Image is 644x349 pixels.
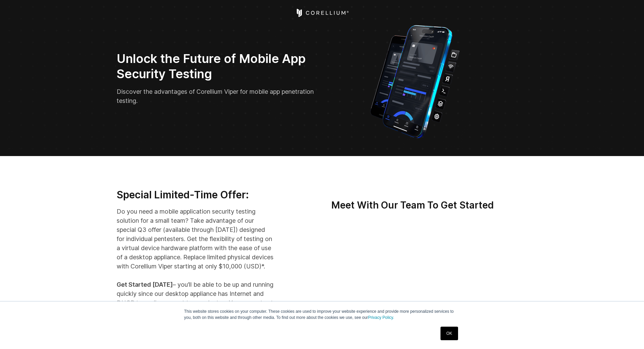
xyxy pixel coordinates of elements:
[117,281,173,288] strong: Get Started [DATE]
[440,327,458,340] a: OK
[184,308,460,321] p: This website stores cookies on your computer. These cookies are used to improve your website expe...
[331,199,494,211] strong: Meet With Our Team To Get Started
[117,51,317,82] h2: Unlock the Future of Mobile App Security Testing
[117,207,274,326] p: Do you need a mobile application security testing solution for a small team? Take advantage of ou...
[117,189,274,201] h3: Special Limited-Time Offer:
[364,22,466,140] img: Corellium_VIPER_Hero_1_1x
[117,88,314,104] span: Discover the advantages of Corellium Viper for mobile app penetration testing.
[295,9,349,17] a: Corellium Home
[368,315,394,320] a: Privacy Policy.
